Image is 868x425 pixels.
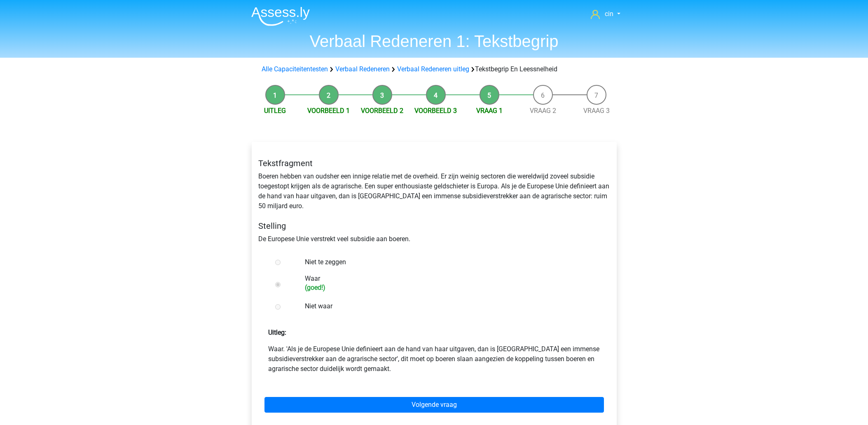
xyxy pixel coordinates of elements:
[305,274,590,291] label: Waar
[307,107,350,115] a: Voorbeeld 1
[587,9,623,19] a: cin
[305,284,590,291] h6: (goed!)
[583,107,610,115] a: Vraag 3
[258,64,610,74] div: Tekstbegrip En Leessnelheid
[268,329,286,336] strong: Uitleg:
[258,221,610,231] h5: Stelling
[251,7,310,26] img: Assessly
[264,107,286,115] a: Uitleg
[262,65,328,73] a: Alle Capaciteitentesten
[264,397,604,413] a: Volgende vraag
[605,10,613,18] span: cin
[305,257,590,267] label: Niet te zeggen
[258,158,610,168] h5: Tekstfragment
[397,65,469,73] a: Verbaal Redeneren uitleg
[305,301,590,311] label: Niet waar
[414,107,457,115] a: Voorbeeld 3
[476,107,503,115] a: Vraag 1
[335,65,390,73] a: Verbaal Redeneren
[530,107,556,115] a: Vraag 2
[268,344,600,374] p: Waar. 'Als je de Europese Unie definieert aan de hand van haar uitgaven, dan is [GEOGRAPHIC_DATA]...
[245,31,624,51] h1: Verbaal Redeneren 1: Tekstbegrip
[361,107,403,115] a: Voorbeeld 2
[252,152,616,251] div: Boeren hebben van oudsher een innige relatie met de overheid. Er zijn weinig sectoren die wereldw...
